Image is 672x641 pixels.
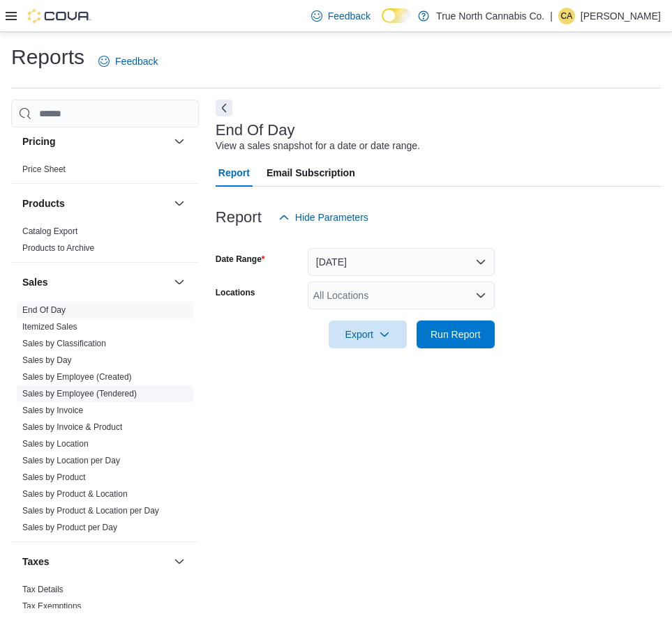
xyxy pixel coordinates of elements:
div: Sales [11,302,199,541]
button: Products [171,195,188,212]
span: Sales by Employee (Tendered) [22,388,137,399]
span: Sales by Invoice [22,405,83,416]
button: Sales [171,274,188,291]
div: Taxes [11,581,199,620]
a: Sales by Product & Location per Day [22,506,159,516]
a: Catalog Export [22,226,77,236]
h3: Pricing [22,134,55,148]
a: Sales by Classification [22,339,106,348]
span: Sales by Product [22,472,86,483]
a: Feedback [306,2,376,30]
a: Feedback [93,47,163,75]
a: Sales by Invoice [22,406,83,415]
span: Tax Details [22,584,64,595]
div: Products [11,223,199,262]
button: [DATE] [308,248,495,276]
a: Sales by Invoice & Product [22,422,122,432]
h3: Report [216,209,262,226]
button: Pricing [171,133,188,150]
button: Taxes [22,555,168,569]
span: Price Sheet [22,164,66,175]
h3: Sales [22,275,48,289]
span: Sales by Invoice & Product [22,422,122,433]
span: Itemized Sales [22,321,77,332]
span: Feedback [115,54,158,68]
span: Sales by Location [22,438,89,449]
a: Tax Details [22,585,64,594]
a: Sales by Employee (Tendered) [22,389,137,399]
span: Catalog Export [22,226,77,237]
h1: Reports [11,43,84,71]
span: Sales by Product & Location per Day [22,505,159,516]
span: Tax Exemptions [22,601,82,612]
a: Sales by Product [22,472,86,482]
span: Sales by Product per Day [22,522,117,533]
div: Pricing [11,161,199,183]
span: Sales by Product & Location [22,488,128,500]
button: Run Report [417,320,495,348]
span: End Of Day [22,304,66,316]
button: Export [329,320,407,348]
label: Locations [216,287,255,298]
label: Date Range [216,254,265,265]
p: True North Cannabis Co. [436,8,544,24]
span: Report [218,159,250,187]
a: Sales by Location per Day [22,456,120,465]
span: Sales by Classification [22,338,106,349]
span: Sales by Location per Day [22,455,120,466]
h3: Products [22,196,65,210]
a: Price Sheet [22,164,66,174]
span: CA [561,8,573,24]
a: Tax Exemptions [22,601,82,611]
a: Sales by Product & Location [22,489,128,499]
a: Sales by Day [22,355,72,365]
span: Run Report [431,327,481,341]
button: Pricing [22,134,168,148]
button: Sales [22,275,168,289]
span: Export [337,320,398,348]
a: Itemized Sales [22,322,77,332]
span: Products to Archive [22,242,94,254]
button: Products [22,196,168,210]
span: Hide Parameters [295,210,368,224]
span: Dark Mode [382,23,382,24]
p: | [550,8,553,24]
input: Dark Mode [382,8,411,23]
span: Email Subscription [267,159,355,187]
span: Feedback [328,9,371,23]
button: Hide Parameters [273,203,374,231]
h3: Taxes [22,555,50,569]
div: View a sales snapshot for a date or date range. [216,139,420,153]
button: Open list of options [475,290,486,301]
button: Taxes [171,553,188,570]
span: Sales by Day [22,355,72,366]
p: [PERSON_NAME] [581,8,661,24]
div: Cheyenne Abbott [558,8,575,24]
h3: End Of Day [216,122,295,139]
a: End Of Day [22,305,66,315]
a: Sales by Location [22,439,89,449]
button: Next [216,100,232,116]
a: Sales by Product per Day [22,523,117,532]
a: Sales by Employee (Created) [22,372,132,382]
span: Sales by Employee (Created) [22,371,132,383]
a: Products to Archive [22,243,94,253]
img: Cova [28,9,91,23]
